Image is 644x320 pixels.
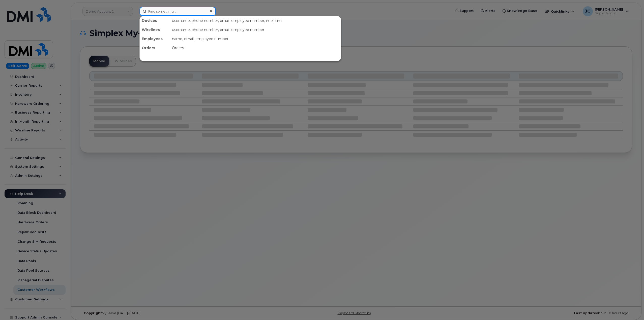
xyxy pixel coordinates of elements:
[140,16,170,25] div: Devices
[170,25,341,34] div: username, phone number, email, employee number
[170,34,341,43] div: name, email, employee number
[170,43,341,52] div: Orders
[140,25,170,34] div: Wirelines
[140,34,170,43] div: Employees
[140,43,170,52] div: Orders
[170,16,341,25] div: username, phone number, email, employee number, imei, sim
